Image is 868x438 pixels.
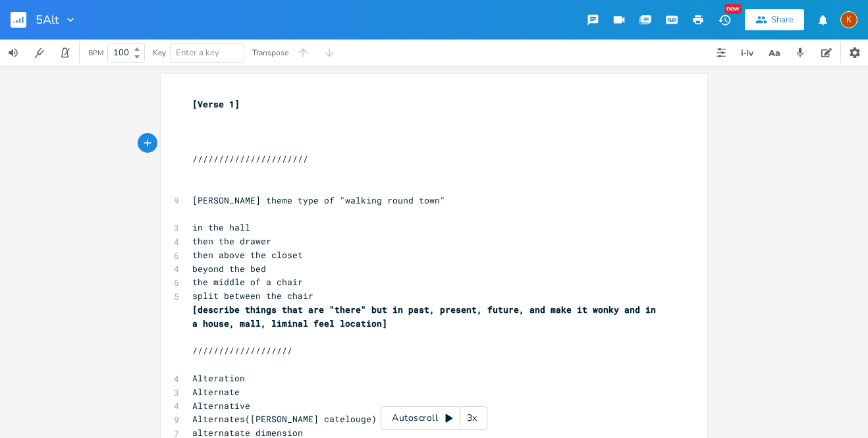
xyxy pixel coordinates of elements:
div: Key [153,49,166,57]
div: New [724,4,742,14]
div: Transpose [252,49,288,57]
button: K [840,5,857,35]
span: Alternates([PERSON_NAME] catelouge) [192,413,377,425]
span: 5Alt [36,14,59,26]
span: the middle of a chair [192,276,303,288]
div: Autoscroll [381,406,487,430]
div: 3x [460,406,484,430]
span: [describe things that are "there" but in past, present, future, and make it wonky and in a house,... [192,304,661,329]
span: /////////////////// [192,344,292,356]
span: Alternative [192,400,250,412]
span: beyond the bed [192,263,266,275]
button: New [711,8,738,32]
span: then the drawer [192,235,271,247]
span: [Verse 1] [192,98,240,110]
span: then above the closet [192,249,303,261]
span: split between the chair [192,290,313,302]
button: Share [745,9,804,30]
span: Alternate [192,386,240,398]
span: ////////////////////// [192,153,308,165]
span: Alteration [192,372,245,384]
div: Share [771,14,794,26]
div: BPM [88,49,103,57]
span: Enter a key [176,47,219,59]
span: in the hall [192,221,250,233]
span: [PERSON_NAME] theme type of "walking round town" [192,194,445,206]
div: Kat [840,11,857,28]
